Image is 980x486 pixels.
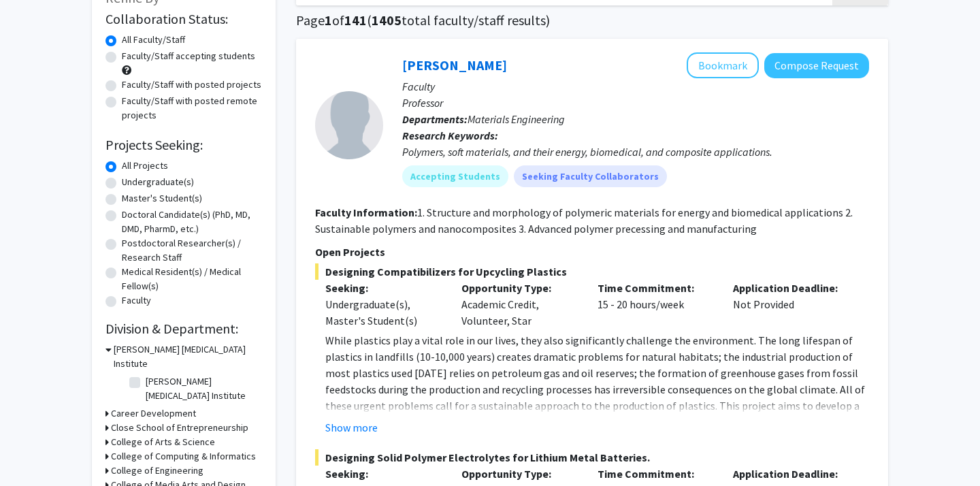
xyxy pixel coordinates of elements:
p: Time Commitment: [598,466,713,482]
p: Opportunity Type: [461,466,577,482]
button: Show more [325,419,378,436]
span: While plastics play a vital role in our lives, they also significantly challenge the environment.... [325,334,865,461]
h3: Career Development [111,406,196,421]
h2: Division & Department: [105,321,262,337]
label: Faculty/Staff with posted remote projects [122,94,262,123]
div: Not Provided [723,280,859,329]
h3: Close School of Entrepreneurship [111,421,248,435]
fg-read-more: 1. Structure and morphology of polymeric materials for energy and biomedical applications 2. Sust... [315,206,853,236]
label: Faculty/Staff with posted projects [122,78,261,92]
p: Professor [402,95,869,111]
label: All Faculty/Staff [122,33,185,47]
h2: Projects Seeking: [105,137,262,153]
label: All Projects [122,159,168,173]
label: Doctoral Candidate(s) (PhD, MD, DMD, PharmD, etc.) [122,208,262,236]
label: Postdoctoral Researcher(s) / Research Staff [122,236,262,265]
p: Seeking: [325,280,441,296]
p: Time Commitment: [598,280,713,296]
h3: [PERSON_NAME] [MEDICAL_DATA] Institute [114,342,262,371]
p: Open Projects [315,244,869,260]
mat-chip: Seeking Faculty Collaborators [514,165,667,187]
b: Faculty Information: [315,206,417,219]
b: Departments: [402,112,468,126]
p: Opportunity Type: [461,280,577,296]
label: Medical Resident(s) / Medical Fellow(s) [122,265,262,293]
p: Seeking: [325,466,441,482]
span: Designing Solid Polymer Electrolytes for Lithium Metal Batteries. [315,449,869,466]
a: [PERSON_NAME] [402,56,507,74]
label: Undergraduate(s) [122,175,194,189]
label: Faculty/Staff accepting students [122,49,255,63]
b: Research Keywords: [402,129,498,142]
h3: College of Engineering [111,464,203,478]
div: Polymers, soft materials, and their energy, biomedical, and composite applications. [402,144,869,160]
iframe: Chat [10,425,58,476]
h2: Collaboration Status: [105,11,262,27]
h3: College of Computing & Informatics [111,449,256,464]
h3: College of Arts & Science [111,435,215,449]
p: Application Deadline: [733,466,849,482]
p: Faculty [402,78,869,95]
p: Application Deadline: [733,280,849,296]
mat-chip: Accepting Students [402,165,508,187]
h1: Page of ( total faculty/staff results) [296,12,888,29]
div: 15 - 20 hours/week [587,280,723,329]
span: Designing Compatibilizers for Upcycling Plastics [315,263,869,280]
div: Undergraduate(s), Master's Student(s) [325,296,441,329]
label: Faculty [122,293,151,308]
span: 1 [325,12,332,29]
label: [PERSON_NAME] [MEDICAL_DATA] Institute [146,374,259,403]
span: 1405 [372,12,402,29]
button: Compose Request to Christopher Li [764,53,869,78]
span: 141 [344,12,367,29]
label: Master's Student(s) [122,191,202,206]
button: Add Christopher Li to Bookmarks [687,52,759,78]
div: Academic Credit, Volunteer, Star [451,280,587,329]
span: Materials Engineering [468,112,565,126]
